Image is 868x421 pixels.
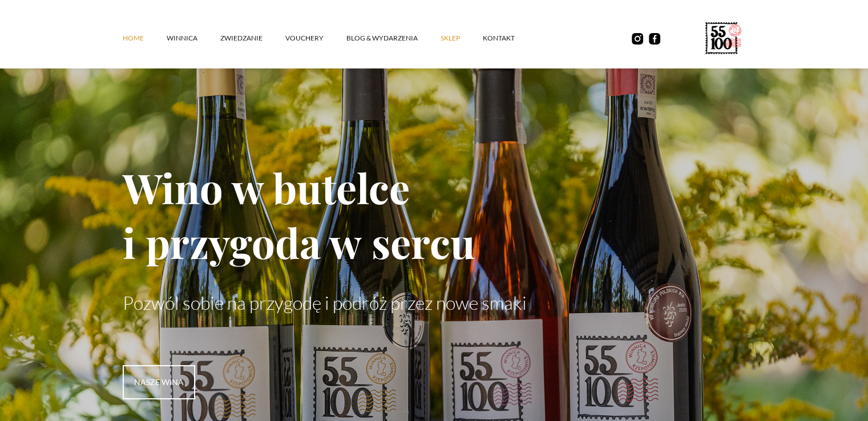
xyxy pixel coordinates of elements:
[441,21,483,55] a: SKLEP
[220,21,285,55] a: ZWIEDZANIE
[123,365,195,399] a: nasze wina
[167,21,220,55] a: winnica
[123,160,746,269] h1: Wino w butelce i przygoda w sercu
[483,21,538,55] a: kontakt
[123,21,167,55] a: Home
[346,21,441,55] a: Blog & Wydarzenia
[123,292,746,314] p: Pozwól sobie na przygodę i podróż przez nowe smaki
[285,21,346,55] a: vouchery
